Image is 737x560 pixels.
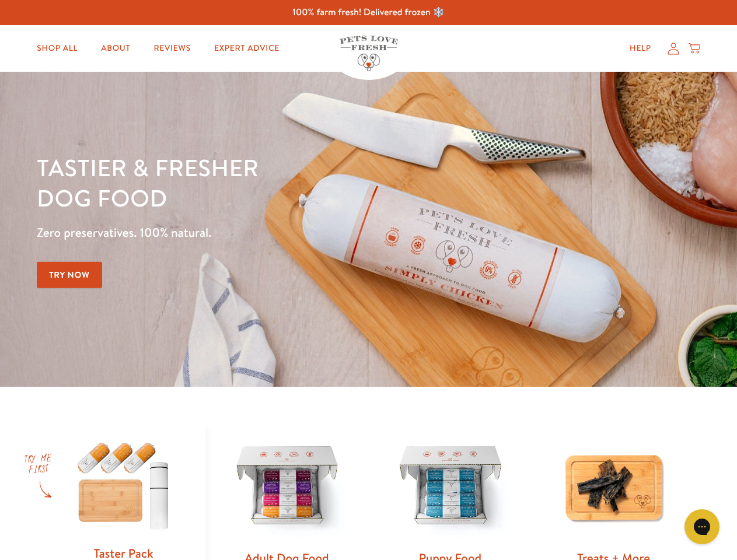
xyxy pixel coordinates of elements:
[679,505,725,548] iframe: Gorgias live chat messenger
[37,152,479,213] h1: Tastier & fresher dog food
[37,222,479,243] p: Zero preservatives. 100% natural.
[92,37,139,60] a: About
[37,262,102,288] a: Try Now
[340,36,398,71] img: Pets Love Fresh
[620,37,661,60] a: Help
[27,37,87,60] a: Shop All
[144,37,200,60] a: Reviews
[205,37,289,60] a: Expert Advice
